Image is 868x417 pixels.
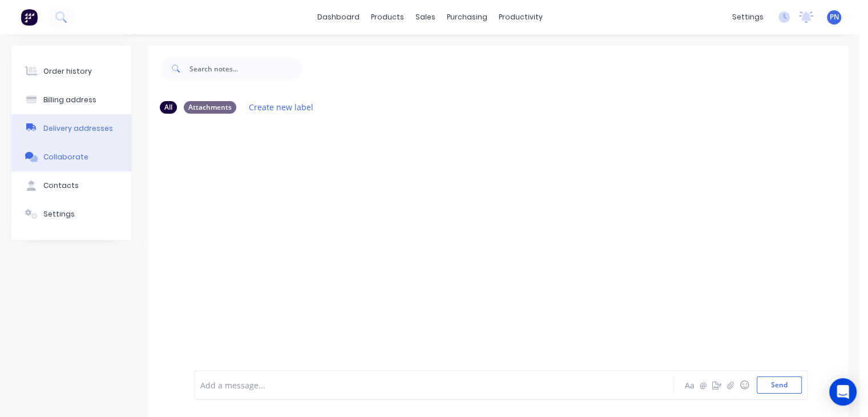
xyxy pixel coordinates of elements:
[243,99,320,115] button: Create new label
[757,376,802,394] button: Send
[43,66,92,77] div: Order history
[160,101,177,114] div: All
[441,9,493,26] div: purchasing
[184,101,236,114] div: Attachments
[365,9,410,26] div: products
[43,181,79,191] div: Contacts
[189,57,302,80] input: Search notes...
[43,209,75,219] div: Settings
[493,9,548,26] div: productivity
[43,152,88,162] div: Collaborate
[43,123,113,134] div: Delivery addresses
[11,114,131,143] button: Delivery addresses
[11,143,131,171] button: Collaborate
[11,200,131,228] button: Settings
[696,378,710,392] button: @
[829,378,857,406] div: Open Intercom Messenger
[737,378,751,392] button: ☺
[21,9,38,26] img: Factory
[11,86,131,114] button: Billing address
[410,9,441,26] div: sales
[11,57,131,86] button: Order history
[683,378,696,392] button: Aa
[11,171,131,200] button: Contacts
[726,9,769,26] div: settings
[43,95,96,105] div: Billing address
[830,12,839,22] span: PN
[312,9,365,26] a: dashboard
